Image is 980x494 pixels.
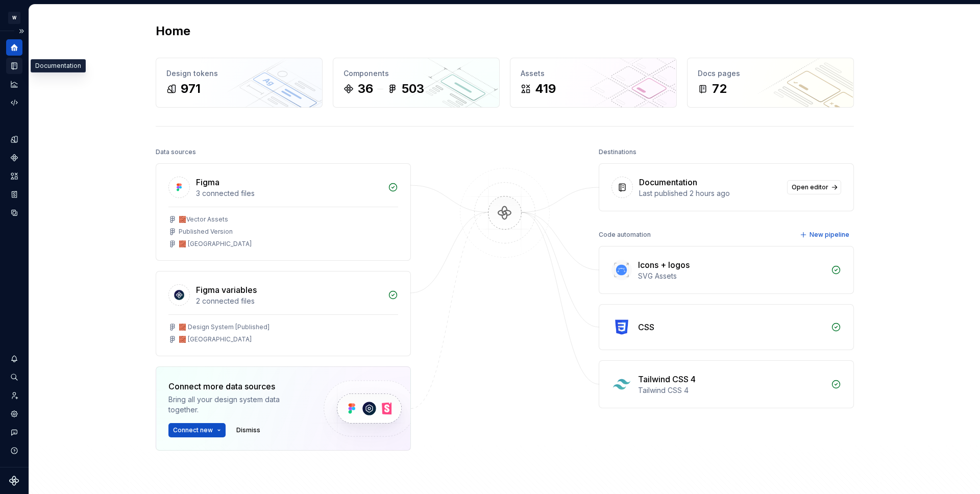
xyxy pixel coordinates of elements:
[179,323,269,331] div: 🧱 Design System [Published]
[9,476,19,486] svg: Supernova Logo
[687,58,854,108] a: Docs pages72
[6,406,22,422] a: Settings
[6,168,22,184] a: Assets
[787,180,841,194] a: Open editor
[6,369,22,385] button: Search ⌘K
[402,81,424,97] div: 503
[31,59,86,72] div: Documentation
[156,163,411,261] a: Figma3 connected files🧱Vector AssetsPublished Version🧱 [GEOGRAPHIC_DATA]
[14,24,29,38] button: Expand sidebar
[2,7,27,29] button: W
[6,387,22,404] a: Invite team
[168,423,226,437] button: Connect new
[181,81,201,97] div: 971
[535,81,556,97] div: 419
[232,423,265,437] button: Dismiss
[599,228,651,242] div: Code automation
[333,58,500,108] a: Components36503
[6,76,22,92] a: Analytics
[236,426,260,434] span: Dismiss
[6,39,22,56] a: Home
[179,240,252,248] div: 🧱 [GEOGRAPHIC_DATA]
[8,12,20,24] div: W
[6,150,22,166] a: Components
[6,186,22,203] a: Storybook stories
[156,58,323,108] a: Design tokens971
[196,188,382,199] div: 3 connected files
[6,94,22,111] a: Code automation
[599,145,636,159] div: Destinations
[6,205,22,221] a: Data sources
[638,373,696,385] div: Tailwind CSS 4
[639,176,697,188] div: Documentation
[156,23,190,39] h2: Home
[179,335,252,343] div: 🧱 [GEOGRAPHIC_DATA]
[6,58,22,74] a: Documentation
[698,68,843,79] div: Docs pages
[638,271,825,281] div: SVG Assets
[179,228,233,236] div: Published Version
[168,394,306,415] div: Bring all your design system data together.
[792,183,828,191] span: Open editor
[196,176,219,188] div: Figma
[810,231,849,239] span: New pipeline
[358,81,373,97] div: 36
[6,424,22,440] button: Contact support
[179,215,228,224] div: 🧱Vector Assets
[712,81,727,97] div: 72
[639,188,781,199] div: Last published 2 hours ago
[196,296,382,306] div: 2 connected files
[168,380,306,392] div: Connect more data sources
[156,271,411,356] a: Figma variables2 connected files🧱 Design System [Published]🧱 [GEOGRAPHIC_DATA]
[156,145,196,159] div: Data sources
[797,228,854,242] button: New pipeline
[166,68,312,79] div: Design tokens
[344,68,489,79] div: Components
[6,351,22,367] button: Notifications
[638,385,825,396] div: Tailwind CSS 4
[196,284,257,296] div: Figma variables
[638,321,654,333] div: CSS
[173,426,213,434] span: Connect new
[6,131,22,147] a: Design tokens
[521,68,666,79] div: Assets
[510,58,677,108] a: Assets419
[638,259,690,271] div: Icons + logos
